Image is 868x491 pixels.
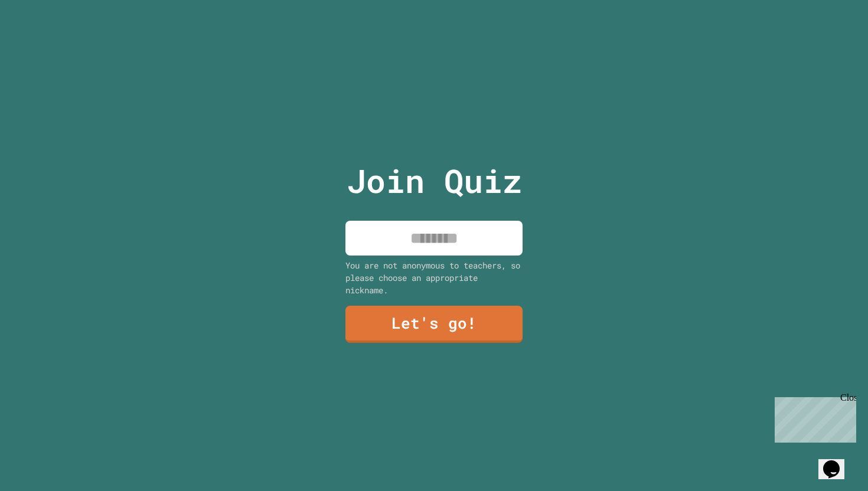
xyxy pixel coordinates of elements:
[347,156,522,205] p: Join Quiz
[818,444,856,479] iframe: chat widget
[345,306,523,343] a: Let's go!
[345,259,523,296] div: You are not anonymous to teachers, so please choose an appropriate nickname.
[5,5,81,75] div: Chat with us now!Close
[770,392,856,443] iframe: chat widget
